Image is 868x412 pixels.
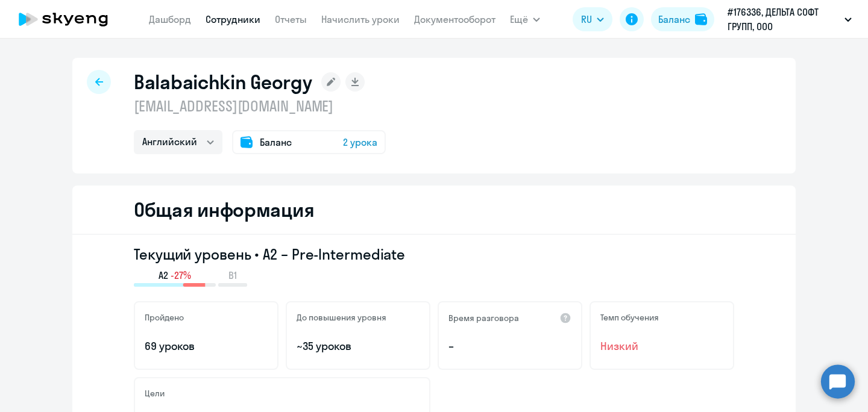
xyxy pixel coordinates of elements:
[134,245,734,264] h3: Текущий уровень • A2 – Pre-Intermediate
[134,70,312,94] h1: Balabaichkin Georgy
[695,13,707,25] img: balance
[297,339,420,354] p: ~35 уроков
[145,312,184,323] h5: Пройдено
[600,312,659,323] h5: Темп обучения
[722,5,858,34] button: #176336, ДЕЛЬТА СОФТ ГРУПП, ООО
[134,96,386,116] p: [EMAIL_ADDRESS][DOMAIN_NAME]
[206,13,260,25] a: Сотрудники
[600,339,723,354] span: Низкий
[581,12,592,27] span: RU
[260,135,292,149] span: Баланс
[321,13,400,25] a: Начислить уроки
[149,13,191,25] a: Дашборд
[510,7,540,31] button: Ещё
[228,269,237,282] span: B1
[159,269,168,282] span: A2
[573,7,612,31] button: RU
[297,312,386,323] h5: До повышения уровня
[448,313,519,323] h5: Время разговора
[145,388,165,399] h5: Цели
[728,5,840,34] p: #176336, ДЕЛЬТА СОФТ ГРУПП, ООО
[275,13,307,25] a: Отчеты
[651,7,714,31] button: Балансbalance
[448,339,571,354] p: –
[414,13,495,25] a: Документооборот
[658,12,690,27] div: Баланс
[145,339,268,354] p: 69 уроков
[510,12,528,27] span: Ещё
[343,135,377,149] span: 2 урока
[134,198,314,222] h2: Общая информация
[171,269,191,282] span: -27%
